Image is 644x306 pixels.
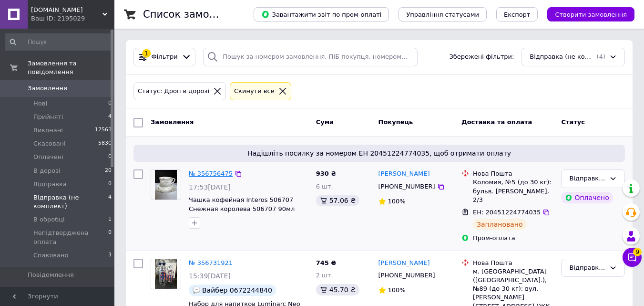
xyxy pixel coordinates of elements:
a: Фото товару [151,169,181,200]
span: Спаковано [33,251,68,260]
span: Виконані [33,126,63,135]
span: В обробці [33,215,65,224]
div: Оплачено [561,192,613,203]
div: Нова Пошта [473,169,553,178]
div: 45.70 ₴ [316,284,359,295]
div: Статус: Дроп в дорозі [136,86,211,96]
span: 17:53[DATE] [189,183,231,191]
span: Відправка (не комплект) [33,193,108,211]
span: В дорозі [33,167,61,175]
a: Фото товару [151,259,181,289]
span: Надішліть посилку за номером ЕН 20451224774035, щоб отримати оплату [137,148,621,158]
span: Створити замовлення [555,11,627,18]
span: 5830 [98,139,112,148]
button: Експорт [496,7,538,21]
span: 930 ₴ [316,170,337,177]
span: Замовлення [28,84,67,93]
div: Нова Пошта [473,259,553,267]
span: Відправка (не комплект) [530,53,594,62]
span: Експорт [504,11,531,18]
a: [PERSON_NAME] [378,169,430,179]
img: Фото товару [155,170,177,200]
span: [PHONE_NUMBER] [378,272,435,279]
a: № 356756475 [189,170,233,177]
span: dellux.com.ua [31,6,102,14]
input: Пошук [5,33,112,51]
h1: Список замовлень [143,9,240,20]
div: 57.06 ₴ [316,195,359,206]
span: Оплачені [33,153,63,161]
span: 9 [633,248,642,256]
button: Управління статусами [399,7,487,21]
span: Управління статусами [406,11,479,18]
a: Створити замовлення [538,11,634,18]
span: 1 [108,215,112,224]
div: Cкинути все [232,86,276,96]
span: Доставка та оплата [461,118,532,126]
span: Замовлення [151,118,194,126]
span: Фільтри [152,53,178,62]
span: Збережені фільтри: [449,53,514,62]
span: 15:39[DATE] [189,272,231,280]
div: Заплановано [473,219,527,230]
a: [PERSON_NAME] [378,259,430,268]
span: 0 [108,229,112,246]
span: Покупець [378,118,413,126]
button: Завантажити звіт по пром-оплаті [254,7,389,21]
span: 0 [108,180,112,189]
span: (4) [597,53,605,60]
span: 745 ₴ [316,259,337,266]
span: 17563 [95,126,112,135]
button: Чат з покупцем9 [623,248,642,267]
input: Пошук за номером замовлення, ПІБ покупця, номером телефону, Email, номером накладної [203,48,417,66]
img: Фото товару [155,259,177,289]
span: Повідомлення [28,271,74,279]
div: Ваш ID: 2195029 [31,14,114,23]
span: Відправка [33,180,67,189]
div: Коломия, №5 (до 30 кг): бульв. [PERSON_NAME], 2/3 [473,178,553,204]
span: 100% [388,286,406,294]
div: Пром-оплата [473,234,553,243]
span: 3 [108,251,112,260]
button: Створити замовлення [547,7,634,21]
span: 4 [108,193,112,211]
span: 0 [108,99,112,108]
div: Відправка (не комплект) [569,174,605,184]
span: Вайбер 0672244840 [202,286,272,294]
span: Скасовані [33,139,66,148]
span: 0 [108,153,112,161]
span: 6 шт. [316,183,333,190]
span: Cума [316,118,334,126]
img: :speech_balloon: [193,286,200,294]
span: 100% [388,198,406,205]
span: [PHONE_NUMBER] [378,183,435,190]
span: Нові [33,99,47,108]
span: 20 [105,167,112,175]
span: 4 [108,113,112,121]
div: Відправка (не комплект) [569,263,605,273]
a: № 356731921 [189,259,233,266]
span: ЕН: 20451224774035 [473,209,541,216]
span: Завантажити звіт по пром-оплаті [261,10,381,19]
span: Прийняті [33,113,63,121]
span: Статус [561,118,585,126]
div: 1 [142,49,151,58]
a: Чашка кофейная Interos 506707 Снежная королева 506707 90мл круглая c блюдцем [189,196,295,221]
span: Замовлення та повідомлення [28,59,114,76]
span: Непідтверджена оплата [33,229,108,246]
span: 2 шт. [316,272,333,279]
